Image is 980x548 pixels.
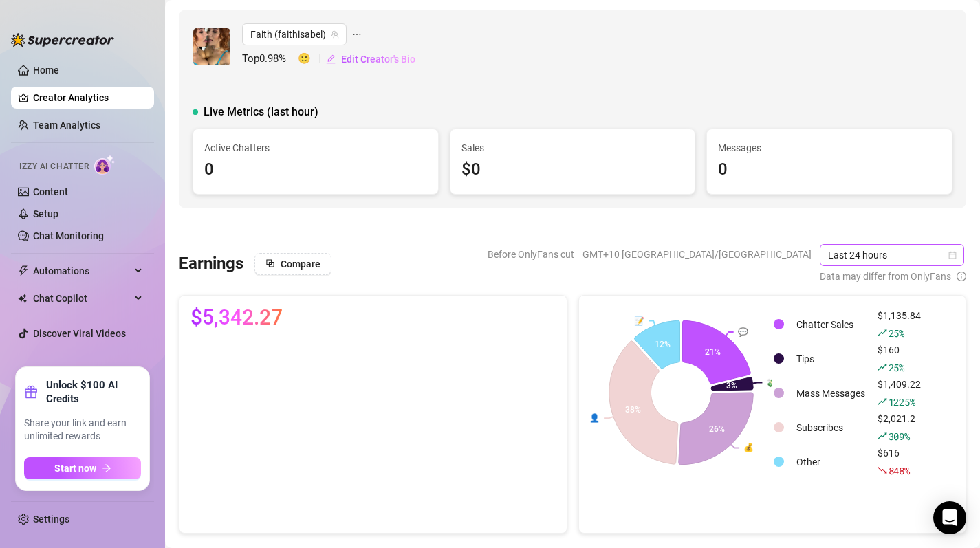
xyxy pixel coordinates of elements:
[265,259,275,268] span: block
[878,397,887,406] span: rise
[878,431,887,441] span: rise
[878,308,921,341] div: $1,135.84
[791,377,871,410] td: Mass Messages
[54,463,96,474] span: Start now
[326,54,336,64] span: edit
[582,244,812,265] span: GMT+10 [GEOGRAPHIC_DATA]/[GEOGRAPHIC_DATA]
[878,328,887,338] span: rise
[24,417,141,443] span: Share your link and earn unlimited rewards
[718,157,941,183] div: 0
[737,327,748,337] text: 💬
[718,140,941,155] span: Messages
[204,140,427,155] span: Active Chatters
[461,140,684,155] span: Sales
[33,230,104,241] a: Chat Monitoring
[33,87,143,109] a: Creator Analytics
[46,378,141,406] strong: Unlock $100 AI Credits
[461,157,684,183] div: $0
[878,362,887,372] span: rise
[889,430,910,443] span: 309 %
[94,155,116,175] img: AI Chatter
[352,23,362,45] span: ellipsis
[889,464,910,477] span: 848 %
[889,361,904,374] span: 25 %
[634,315,644,325] text: 📝
[24,385,38,399] span: gift
[878,465,887,475] span: fall
[11,33,114,47] img: logo-BBDzfeDw.svg
[193,28,230,65] img: Faith
[33,65,59,76] a: Home
[33,260,131,282] span: Automations
[33,287,131,309] span: Chat Copilot
[878,411,921,444] div: $2,021.2
[298,51,325,67] span: 🙂
[33,208,58,219] a: Setup
[102,463,111,473] span: arrow-right
[889,395,915,408] span: 1225 %
[204,157,427,183] div: 0
[19,160,89,173] span: Izzy AI Chatter
[325,48,416,70] button: Edit Creator's Bio
[331,30,339,39] span: team
[242,51,298,67] span: Top 0.98 %
[341,54,415,65] span: Edit Creator's Bio
[878,342,921,375] div: $160
[33,186,68,197] a: Content
[791,411,871,444] td: Subscribes
[488,244,574,265] span: Before OnlyFans cut
[948,251,957,259] span: calendar
[33,120,100,131] a: Team Analytics
[254,253,331,275] button: Compare
[791,342,871,375] td: Tips
[33,328,126,339] a: Discover Viral Videos
[878,377,921,410] div: $1,409.22
[889,327,904,340] span: 25 %
[18,294,27,303] img: Chat Copilot
[828,245,956,265] span: Last 24 hours
[18,265,29,276] span: thunderbolt
[820,269,951,284] span: Data may differ from OnlyFans
[250,24,338,45] span: Faith (faithisabel)
[766,377,776,387] text: 💸
[589,413,600,423] text: 👤
[190,307,283,329] span: $5,342.27
[281,259,320,270] span: Compare
[878,446,921,479] div: $616
[743,442,754,452] text: 💰
[791,446,871,479] td: Other
[957,269,966,284] span: info-circle
[33,514,69,525] a: Settings
[791,308,871,341] td: Chatter Sales
[204,104,318,120] span: Live Metrics (last hour)
[179,253,243,275] h3: Earnings
[24,457,141,479] button: Start nowarrow-right
[933,501,966,534] div: Open Intercom Messenger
